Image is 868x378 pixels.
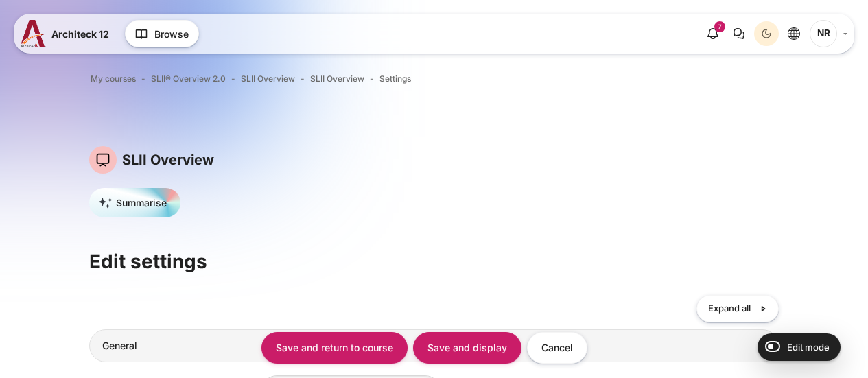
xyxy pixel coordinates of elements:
input: Save and return to course [261,332,408,363]
h2: Edit settings [89,249,779,274]
img: A12 [21,20,46,47]
button: There are 0 unread conversations [727,21,751,46]
a: A12 A12 Architeck 12 [21,20,115,47]
span: Architeck 12 [51,27,109,41]
button: Summarise [89,188,180,217]
input: Cancel [527,332,587,363]
input: Save and display [413,332,521,363]
a: Expand all [696,295,779,323]
span: Edit mode [787,342,830,353]
span: Browse [154,27,189,41]
span: Naphinya Rassamitat [810,20,837,47]
div: Dark Mode [756,23,777,44]
span: Expand all [708,302,751,316]
a: My courses [91,73,136,85]
a: SLII® Overview 2.0 [151,73,226,85]
nav: Navigation bar [89,70,779,88]
a: SLII Overview [241,73,295,85]
button: Browse [125,20,199,47]
a: User menu [810,20,847,47]
button: Languages [782,21,806,46]
div: Show notification window with 7 new notifications [701,21,725,46]
a: SLII Overview [310,73,364,85]
button: Light Mode Dark Mode [754,21,779,46]
h4: SLII Overview [122,151,214,169]
a: Settings [379,73,411,85]
div: 7 [714,21,725,32]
